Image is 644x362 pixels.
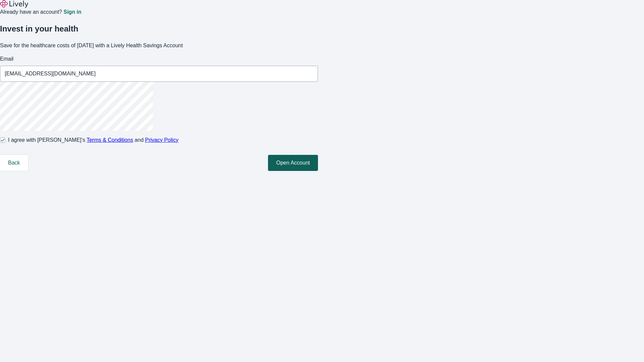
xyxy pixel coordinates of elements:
[87,137,133,143] a: Terms & Conditions
[8,136,178,144] span: I agree with [PERSON_NAME]’s and
[268,155,318,171] button: Open Account
[63,9,81,15] a: Sign in
[145,137,179,143] a: Privacy Policy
